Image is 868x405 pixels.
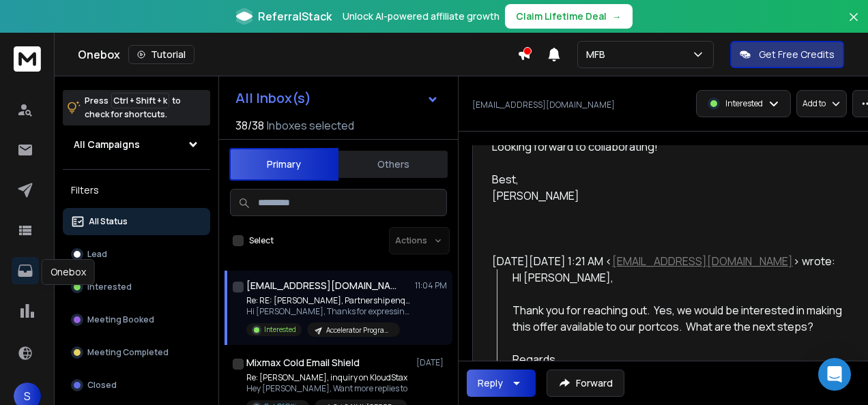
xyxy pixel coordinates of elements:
p: Lead [87,249,107,260]
span: ReferralStack [258,8,332,25]
button: Reply [467,370,536,397]
button: Tutorial [128,45,194,64]
div: Best, [492,171,852,187]
p: Closed [87,380,117,391]
button: Others [338,149,448,179]
button: Forward [547,370,624,397]
button: All Campaigns [63,131,210,158]
button: All Status [63,208,210,235]
p: MFB [586,48,611,61]
button: Close banner [845,8,863,41]
button: All Inbox(s) [225,85,450,112]
span: Ctrl + Shift + k [111,93,169,108]
h1: All Inbox(s) [235,91,311,105]
p: Hi [PERSON_NAME], Thanks for expressing interest [246,306,410,317]
p: Accelerator Programs Set 1 [326,325,392,335]
p: Interested [87,282,132,292]
button: Interested [63,273,210,301]
p: [DATE] [416,357,447,368]
p: Interested [725,98,763,109]
div: Thank you for reaching out. Yes, we would be interested in making this offer available to our por... [512,302,852,335]
p: All Status [89,216,128,227]
p: Unlock AI-powered affiliate growth [343,10,500,23]
h1: Mixmax Cold Email Shield [246,356,360,370]
span: 38 / 38 [235,117,264,134]
h1: All Campaigns [74,138,140,151]
p: Re: [PERSON_NAME], inquiry on KloudStax [246,372,407,383]
button: Closed [63,372,210,399]
h3: Filters [63,181,210,200]
p: Hey [PERSON_NAME], Want more replies to [246,383,407,394]
p: [EMAIL_ADDRESS][DOMAIN_NAME] [472,100,615,110]
p: Meeting Booked [87,314,154,325]
p: Meeting Completed [87,347,169,358]
h3: Inboxes selected [267,117,354,134]
p: Press to check for shortcuts. [85,94,181,121]
button: Meeting Booked [63,306,210,333]
p: 11:04 PM [415,280,447,291]
div: HI [PERSON_NAME], [512,269,852,286]
div: Reply [478,376,503,390]
p: Get Free Credits [759,48,835,61]
p: Re: RE: [PERSON_NAME], Partnership enquiry [246,295,410,306]
button: Lead [63,241,210,268]
div: [PERSON_NAME] [492,187,852,204]
div: [DATE][DATE] 1:21 AM < > wrote: [492,253,852,269]
span: → [612,10,622,23]
div: Onebox [42,259,95,285]
p: Add to [802,98,826,109]
h1: [EMAIL_ADDRESS][DOMAIN_NAME] [246,279,396,292]
a: [EMAIL_ADDRESS][DOMAIN_NAME] [612,254,793,269]
button: Meeting Completed [63,339,210,366]
button: Claim Lifetime Deal→ [505,4,633,29]
p: Interested [264,325,296,335]
button: Get Free Credits [730,41,844,68]
div: Onebox [78,45,517,64]
div: Open Intercom Messenger [818,358,851,391]
div: Regards, [512,351,852,367]
div: Looking forward to collaborating! [492,138,852,155]
button: Primary [229,148,338,181]
label: Select [249,235,274,246]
